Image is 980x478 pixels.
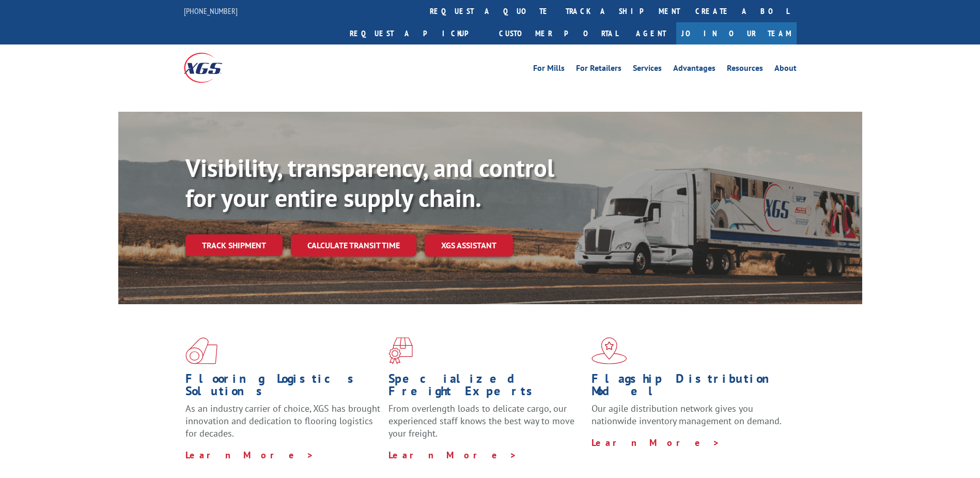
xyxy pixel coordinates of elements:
[576,64,621,76] a: For Retailers
[388,402,584,449] p: From overlength loads to delicate cargo, our experienced staff knows the best way to move your fr...
[774,64,797,76] a: About
[592,372,787,402] h1: Flagship Distribution Model
[185,372,381,402] h1: Flooring Logistics Solutions
[388,372,584,402] h1: Specialized Freight Experts
[425,234,513,257] a: XGS ASSISTANT
[185,449,314,461] a: Learn More >
[388,449,517,461] a: Learn More >
[592,337,627,364] img: xgs-icon-flagship-distribution-model-red
[533,64,565,76] a: For Mills
[592,402,782,427] span: Our agile distribution network gives you nationwide inventory management on demand.
[491,22,626,44] a: Customer Portal
[291,234,416,257] a: Calculate transit time
[184,6,238,16] a: [PHONE_NUMBER]
[592,437,720,449] a: Learn More >
[185,337,217,364] img: xgs-icon-total-supply-chain-intelligence-red
[185,234,283,256] a: Track shipment
[673,64,715,76] a: Advantages
[727,64,763,76] a: Resources
[626,22,676,44] a: Agent
[185,152,554,214] b: Visibility, transparency, and control for your entire supply chain.
[342,22,491,44] a: Request a pickup
[388,337,413,364] img: xgs-icon-focused-on-flooring-red
[633,64,662,76] a: Services
[185,402,380,439] span: As an industry carrier of choice, XGS has brought innovation and dedication to flooring logistics...
[676,22,797,44] a: Join Our Team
